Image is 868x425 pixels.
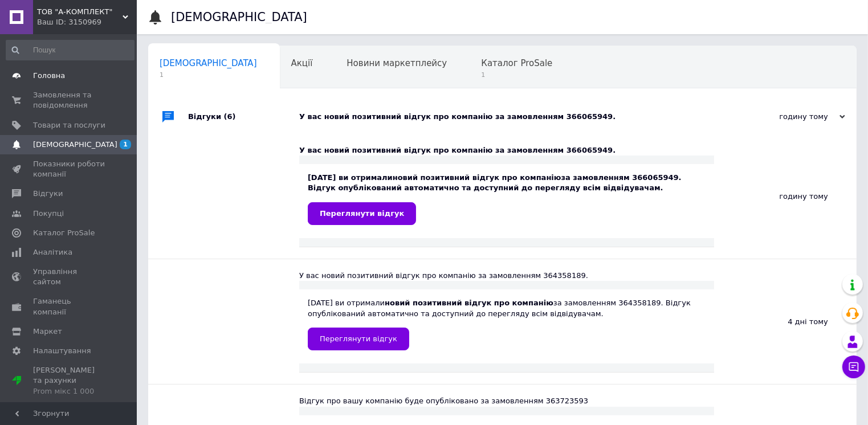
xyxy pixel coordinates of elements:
span: Переглянути відгук [320,209,404,218]
span: 1 [120,140,131,149]
span: Гаманець компанії [33,296,105,317]
span: Каталог ProSale [33,228,95,238]
span: Покупці [33,209,64,219]
b: новий позитивний відгук про компанію [393,173,561,182]
div: Ваш ID: 3150969 [37,17,137,27]
div: годину тому [714,134,857,259]
b: новий позитивний відгук про компанію [385,299,553,307]
span: [DEMOGRAPHIC_DATA] [160,58,257,68]
span: Управління сайтом [33,267,105,287]
span: (6) [224,112,236,121]
button: Чат з покупцем [842,355,865,378]
span: 1 [481,71,552,79]
div: Відгуки [188,100,299,134]
span: Товари та послуги [33,120,105,130]
span: [PERSON_NAME] та рахунки [33,365,105,397]
span: Каталог ProSale [481,58,552,68]
span: Налаштування [33,346,91,356]
span: 1 [160,71,257,79]
span: Новини маркетплейсу [347,58,447,68]
div: У вас новий позитивний відгук про компанію за замовленням 366065949. [299,145,714,156]
span: Головна [33,71,65,81]
span: Відгуки [33,189,63,199]
input: Пошук [6,40,135,60]
div: [DATE] ви отримали за замовленням 364358189. Відгук опублікований автоматично та доступний до пер... [308,298,706,350]
div: годину тому [731,112,845,122]
a: Переглянути відгук [308,202,416,225]
div: У вас новий позитивний відгук про компанію за замовленням 366065949. [299,112,731,122]
a: Переглянути відгук [308,328,409,350]
span: Замовлення та повідомлення [33,90,105,111]
span: Аналітика [33,247,72,258]
span: Показники роботи компанії [33,159,105,179]
div: У вас новий позитивний відгук про компанію за замовленням 364358189. [299,271,714,281]
div: 4 дні тому [714,259,857,384]
span: Акції [291,58,313,68]
span: ТОВ "А-КОМПЛЕКТ" [37,7,123,17]
span: Маркет [33,326,62,337]
div: [DATE] ви отримали за замовленням 366065949. Відгук опублікований автоматично та доступний до пер... [308,173,706,224]
h1: [DEMOGRAPHIC_DATA] [171,10,307,24]
span: Переглянути відгук [320,334,397,343]
div: Відгук про вашу компанію буде опубліковано за замовленням 363723593 [299,396,714,406]
div: Prom мікс 1 000 [33,386,105,397]
span: [DEMOGRAPHIC_DATA] [33,140,117,150]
